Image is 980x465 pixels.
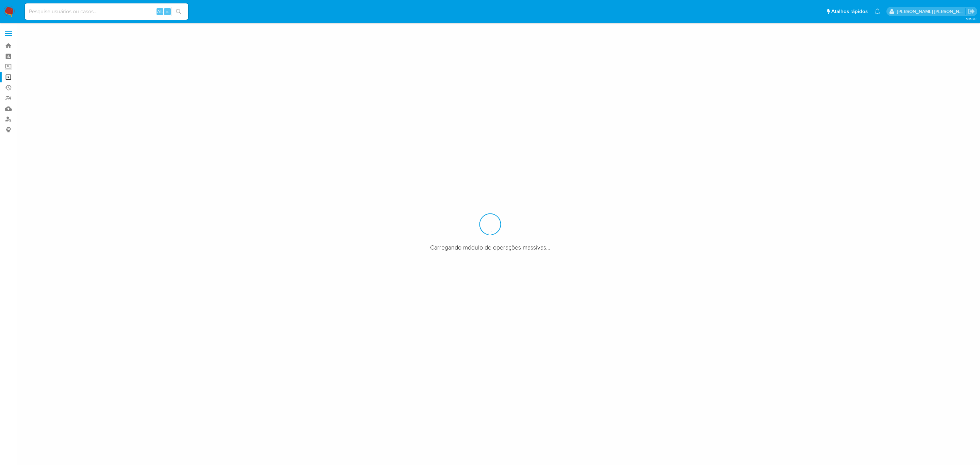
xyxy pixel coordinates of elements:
[897,8,966,15] p: emerson.gomes@mercadopago.com.br
[25,7,188,16] input: Pesquise usuários ou casos...
[430,243,550,252] span: Carregando módulo de operações massivas...
[831,8,868,15] span: Atalhos rápidos
[875,9,880,14] a: Notificações
[157,8,163,15] span: Alt
[166,8,168,15] span: s
[968,8,975,15] a: Sair
[171,7,185,16] button: search-icon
